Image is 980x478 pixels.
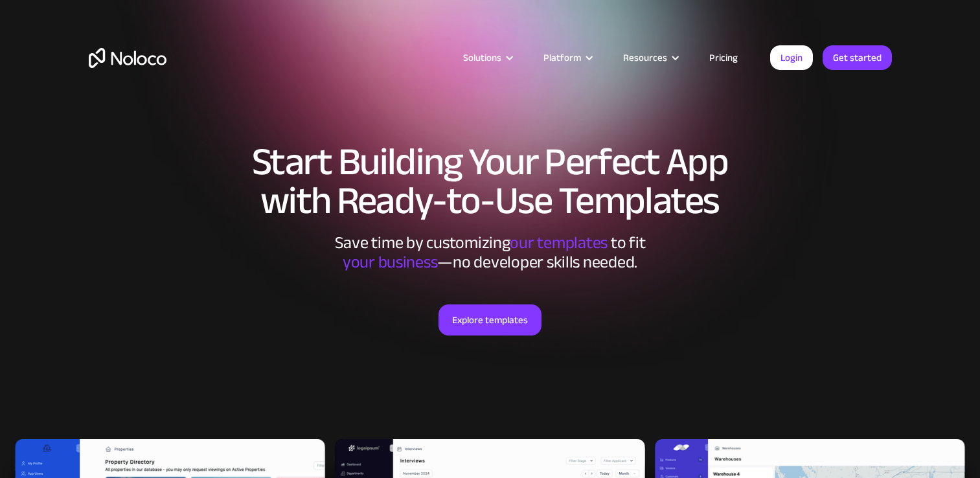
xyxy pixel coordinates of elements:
div: Resources [623,49,667,66]
a: Get started [823,45,892,70]
a: home [89,48,166,68]
div: Platform [527,49,607,66]
a: Login [770,45,813,70]
h1: Start Building Your Perfect App with Ready-to-Use Templates [89,142,892,220]
span: your business [343,246,438,278]
a: Pricing [693,49,754,66]
span: our templates [510,227,608,258]
div: Resources [607,49,693,66]
div: Platform [543,49,581,66]
div: Solutions [463,49,501,66]
div: Save time by customizing to fit ‍ —no developer skills needed. [296,233,685,272]
a: Explore templates [439,304,541,336]
div: Solutions [447,49,527,66]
